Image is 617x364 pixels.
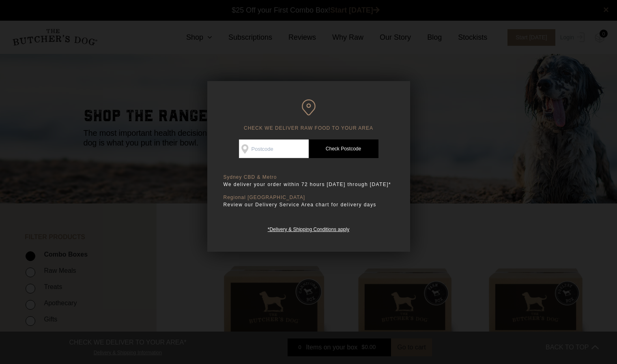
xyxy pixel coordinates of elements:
p: Regional [GEOGRAPHIC_DATA] [224,195,394,201]
a: Check Postcode [309,139,378,158]
p: Review our Delivery Service Area chart for delivery days [224,201,394,209]
input: Postcode [239,139,309,158]
h6: CHECK WE DELIVER RAW FOOD TO YOUR AREA [224,99,394,131]
p: Sydney CBD & Metro [224,174,394,180]
a: *Delivery & Shipping Conditions apply [268,225,349,232]
p: We deliver your order within 72 hours [DATE] through [DATE]* [224,180,394,188]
